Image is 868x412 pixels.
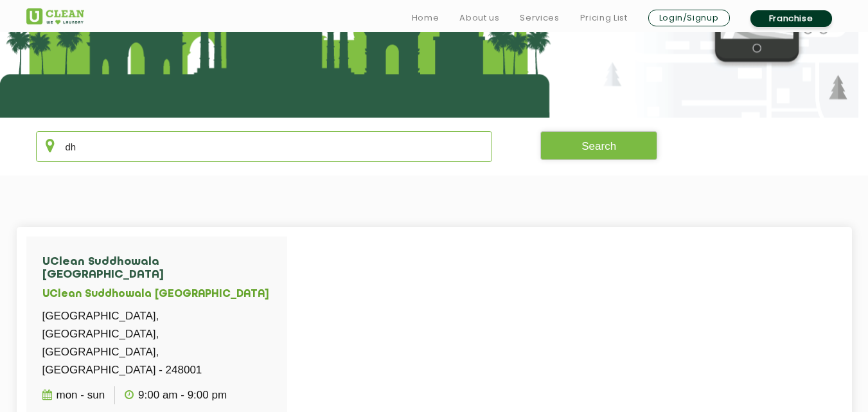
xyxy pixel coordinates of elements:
[540,131,657,160] button: Search
[459,10,499,26] a: About us
[648,10,730,26] a: Login/Signup
[36,131,493,162] input: Enter city/area/pin Code
[750,10,832,27] a: Franchise
[42,307,271,379] p: [GEOGRAPHIC_DATA], [GEOGRAPHIC_DATA], [GEOGRAPHIC_DATA], [GEOGRAPHIC_DATA] - 248001
[412,10,439,26] a: Home
[125,386,227,404] p: 9:00 AM - 9:00 PM
[520,10,559,26] a: Services
[580,10,628,26] a: Pricing List
[42,256,271,282] h4: UClean Suddhowala [GEOGRAPHIC_DATA]
[42,386,105,404] p: Mon - Sun
[26,8,84,24] img: UClean Laundry and Dry Cleaning
[42,289,271,301] h5: UClean Suddhowala [GEOGRAPHIC_DATA]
